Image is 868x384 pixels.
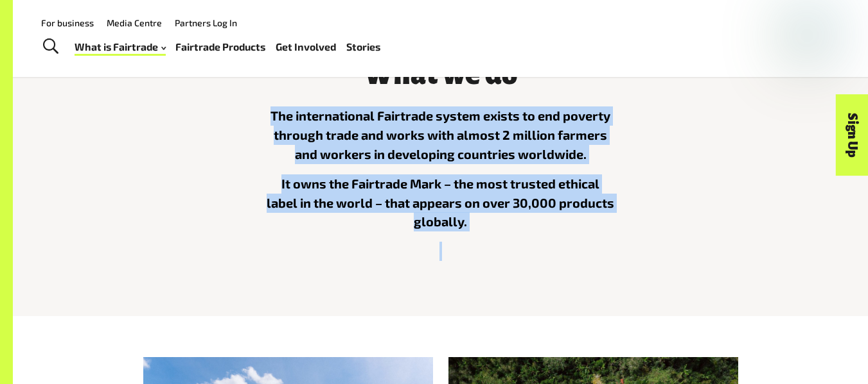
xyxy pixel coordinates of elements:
a: Fairtrade Products [175,38,265,56]
p: It owns the Fairtrade Mark – the most trusted ethical label in the world – that appears on over 3... [265,174,616,232]
a: Stories [346,38,380,56]
a: For business [41,17,94,28]
img: Fairtrade Australia New Zealand logo [783,12,832,65]
a: Get Involved [276,38,336,56]
a: Toggle Search [35,31,66,63]
a: What is Fairtrade [75,38,166,56]
a: Partners Log In [175,17,237,28]
a: Media Centre [107,17,162,28]
p: The international Fairtrade system exists to end poverty through trade and works with almost 2 mi... [265,106,616,164]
